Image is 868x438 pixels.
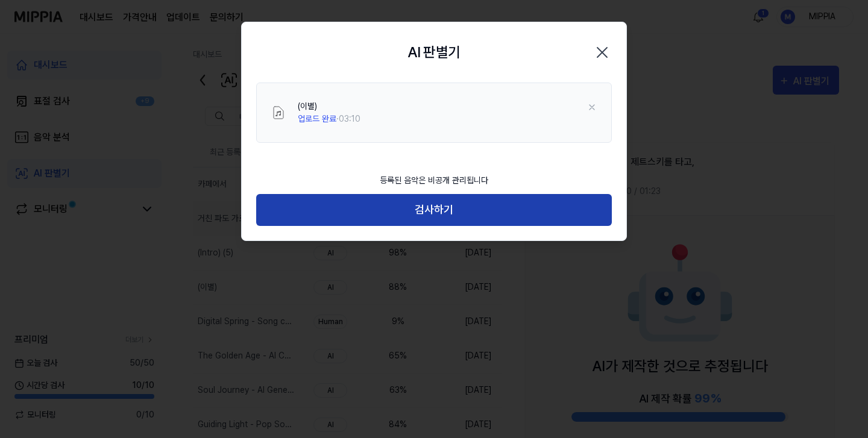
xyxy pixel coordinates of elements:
[298,114,336,124] span: 업로드 완료
[407,42,460,63] h2: AI 판별기
[271,105,286,120] img: File Select
[373,167,495,194] div: 등록된 음악은 비공개 관리됩니다
[298,113,360,125] div: · 03:10
[298,100,360,113] div: (이별)
[256,194,612,226] button: 검사하기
